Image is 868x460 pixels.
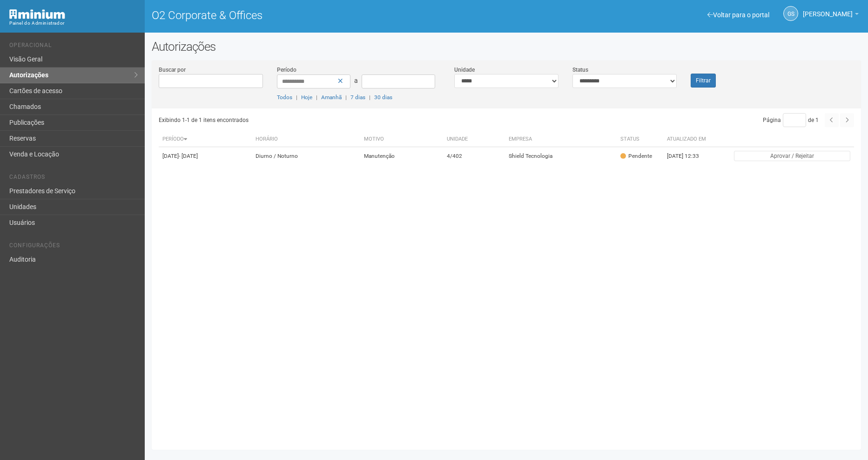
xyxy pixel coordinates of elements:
[321,94,342,101] a: Amanhã
[803,12,859,19] a: [PERSON_NAME]
[617,132,663,147] th: Status
[360,147,443,165] td: Manutenção
[350,94,365,101] a: 7 dias
[252,147,360,165] td: Diurno / Noturno
[620,152,652,160] div: Pendente
[159,66,186,74] label: Buscar por
[296,94,297,101] span: |
[159,147,252,165] td: [DATE]
[9,9,65,19] img: Minium
[179,153,198,159] span: - [DATE]
[252,132,360,147] th: Horário
[374,94,392,101] a: 30 dias
[277,66,296,74] label: Período
[783,6,798,21] a: GS
[345,94,347,101] span: |
[354,77,358,84] span: a
[277,94,292,101] a: Todos
[152,9,499,21] h1: O2 Corporate & Offices
[9,242,138,252] li: Configurações
[360,132,443,147] th: Motivo
[707,11,769,19] a: Voltar para o portal
[572,66,588,74] label: Status
[691,74,716,88] button: Filtrar
[301,94,312,101] a: Hoje
[734,151,850,161] button: Aprovar / Rejeitar
[159,113,504,127] div: Exibindo 1-1 de 1 itens encontrados
[159,132,252,147] th: Período
[763,117,819,123] span: Página de 1
[9,42,138,52] li: Operacional
[663,147,714,165] td: [DATE] 12:33
[505,132,616,147] th: Empresa
[454,66,475,74] label: Unidade
[9,174,138,183] li: Cadastros
[803,1,853,18] span: Gabriela Souza
[369,94,370,101] span: |
[316,94,317,101] span: |
[152,40,861,54] h2: Autorizações
[505,147,616,165] td: Shield Tecnologia
[443,132,505,147] th: Unidade
[9,19,138,27] div: Painel do Administrador
[663,132,714,147] th: Atualizado em
[443,147,505,165] td: 4/402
